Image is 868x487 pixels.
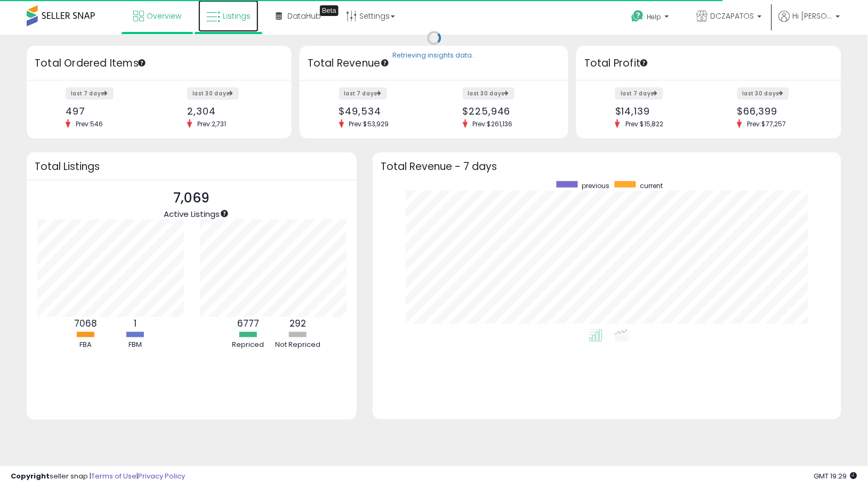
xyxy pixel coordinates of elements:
b: 1 [134,317,136,330]
label: last 30 days [463,87,515,100]
a: Help [623,2,680,35]
span: previous [582,181,609,190]
span: Overview [147,11,181,21]
h3: Total Ordered Items [35,56,284,71]
div: Tooltip anchor [320,5,339,16]
span: Listings [223,11,251,21]
h3: Total Profit [584,56,833,71]
div: Retrieving insights data.. [393,51,476,61]
div: $49,534 [339,105,426,117]
div: Repriced [224,340,272,350]
div: FBM [111,340,159,350]
strong: Copyright [11,471,50,481]
span: DataHub [287,11,321,21]
div: $225,946 [463,105,550,117]
label: last 30 days [187,87,239,100]
h3: Total Listings [35,163,349,171]
div: FBA [62,340,110,350]
span: current [640,181,663,190]
h3: Total Revenue - 7 days [381,163,833,171]
div: Not Repriced [274,340,322,350]
span: DCZAPATOS [711,11,754,21]
div: 497 [66,105,151,117]
span: Active Listings [164,208,220,220]
span: Hi [PERSON_NAME] [793,11,833,21]
a: Terms of Use [91,471,136,481]
div: seller snap | | [11,472,185,482]
b: 7068 [74,317,97,330]
span: Prev: 546 [70,119,108,128]
a: Hi [PERSON_NAME] [779,11,840,35]
div: $14,139 [615,105,701,117]
div: Tooltip anchor [380,58,390,68]
label: last 30 days [737,87,789,100]
span: Prev: 2,731 [192,119,231,128]
b: 6777 [237,317,259,330]
div: Tooltip anchor [137,58,147,68]
span: Prev: $53,929 [344,119,395,128]
i: Get Help [631,10,645,23]
div: Tooltip anchor [639,58,649,68]
label: last 7 days [615,87,663,100]
span: Prev: $15,822 [620,119,669,128]
b: 292 [290,317,306,330]
span: Help [647,12,662,21]
label: last 7 days [66,87,114,100]
a: Privacy Policy [138,471,185,481]
h3: Total Revenue [308,56,560,71]
div: $66,399 [737,105,823,117]
div: 2,304 [187,105,272,117]
label: last 7 days [339,87,387,100]
div: Tooltip anchor [220,209,229,218]
span: Prev: $77,257 [742,119,792,128]
p: 7,069 [164,188,220,208]
span: Prev: $261,136 [468,119,518,128]
span: 2025-10-7 19:29 GMT [814,471,857,481]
